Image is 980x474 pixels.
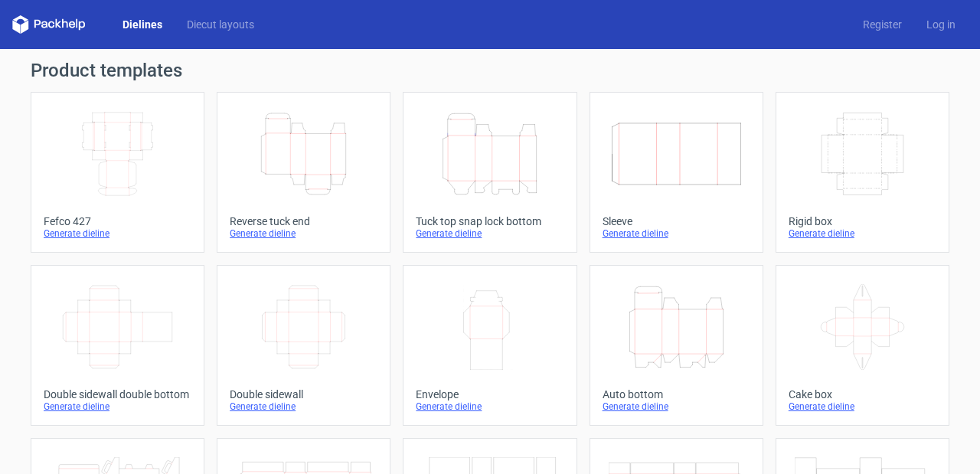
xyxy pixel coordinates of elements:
[44,227,191,240] div: Generate dieline
[590,265,763,426] a: Auto bottomGenerate dieline
[603,400,750,413] div: Generate dieline
[776,92,949,253] a: Rigid boxGenerate dieline
[851,17,914,32] a: Register
[217,92,390,253] a: Reverse tuck endGenerate dieline
[403,92,577,253] a: Tuck top snap lock bottomGenerate dieline
[44,400,191,413] div: Generate dieline
[217,265,390,426] a: Double sidewallGenerate dieline
[416,388,563,400] div: Envelope
[603,388,750,400] div: Auto bottom
[789,215,936,227] div: Rigid box
[230,400,377,413] div: Generate dieline
[44,215,191,227] div: Fefco 427
[603,227,750,240] div: Generate dieline
[230,215,377,227] div: Reverse tuck end
[416,215,563,227] div: Tuck top snap lock bottom
[590,92,763,253] a: SleeveGenerate dieline
[789,400,936,413] div: Generate dieline
[914,17,968,32] a: Log in
[403,265,577,426] a: EnvelopeGenerate dieline
[230,227,377,240] div: Generate dieline
[416,227,563,240] div: Generate dieline
[31,92,204,253] a: Fefco 427Generate dieline
[31,61,949,80] h1: Product templates
[416,400,563,413] div: Generate dieline
[175,17,266,32] a: Diecut layouts
[44,388,191,400] div: Double sidewall double bottom
[110,17,175,32] a: Dielines
[230,388,377,400] div: Double sidewall
[31,265,204,426] a: Double sidewall double bottomGenerate dieline
[603,215,750,227] div: Sleeve
[776,265,949,426] a: Cake boxGenerate dieline
[789,388,936,400] div: Cake box
[789,227,936,240] div: Generate dieline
